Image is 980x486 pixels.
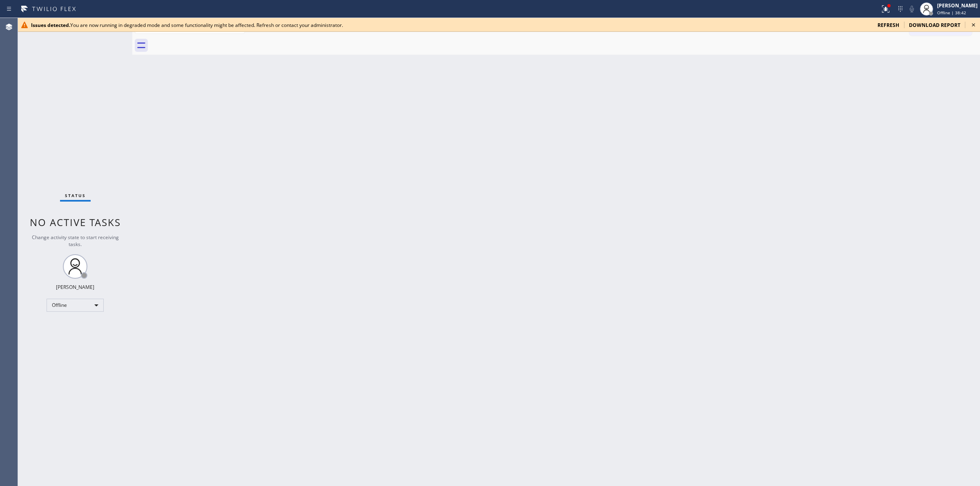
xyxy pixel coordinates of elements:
b: Issues detected. [31,22,70,29]
span: Offline | 38:42 [937,10,966,16]
span: No active tasks [30,215,121,229]
span: refresh [878,22,899,29]
button: Mute [906,3,918,15]
div: [PERSON_NAME] [937,2,978,9]
div: You are now running in degraded mode and some functionality might be affected. Refresh or contact... [31,22,871,29]
span: download report [909,22,960,29]
span: Change activity state to start receiving tasks. [32,234,119,248]
span: Status [65,193,86,198]
div: [PERSON_NAME] [56,284,94,291]
div: Offline [47,299,104,312]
